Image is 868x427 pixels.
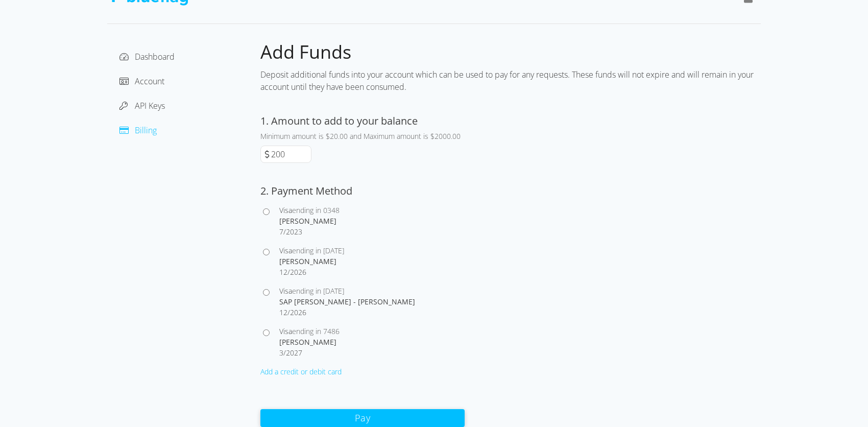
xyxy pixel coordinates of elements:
span: 2023 [286,227,302,236]
a: Account [119,76,164,87]
div: [PERSON_NAME] [279,216,465,226]
span: ending in [DATE] [292,246,344,255]
span: 7 [279,227,283,236]
span: Visa [279,326,292,336]
span: 3 [279,348,283,358]
div: Minimum amount is $20.00 and Maximum amount is $2000.00 [260,131,465,141]
div: SAP [PERSON_NAME] - [PERSON_NAME] [279,296,465,307]
span: 12 [279,267,287,277]
span: / [283,348,286,358]
label: 2. Payment Method [260,184,352,198]
span: / [283,227,286,236]
label: 1. Amount to add to your balance [260,114,418,128]
div: [PERSON_NAME] [279,337,465,347]
a: API Keys [119,100,165,111]
span: API Keys [135,100,165,111]
span: Billing [135,125,157,136]
a: Billing [119,125,157,136]
div: Deposit additional funds into your account which can be used to pay for any requests. These funds... [260,64,761,97]
a: Dashboard [119,51,175,62]
span: Visa [279,286,292,296]
button: Pay [260,409,465,427]
div: Add a credit or debit card [260,366,465,377]
span: Add Funds [260,39,351,64]
span: 2026 [290,307,306,317]
span: Visa [279,246,292,255]
span: / [287,307,290,317]
div: [PERSON_NAME] [279,256,465,267]
span: ending in [DATE] [292,286,344,296]
span: 12 [279,307,287,317]
span: 2026 [290,267,306,277]
span: Dashboard [135,51,175,62]
span: ending in 7486 [292,326,340,336]
span: Visa [279,205,292,215]
span: Account [135,76,164,87]
span: / [287,267,290,277]
span: ending in 0348 [292,205,340,215]
span: 2027 [286,348,302,358]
